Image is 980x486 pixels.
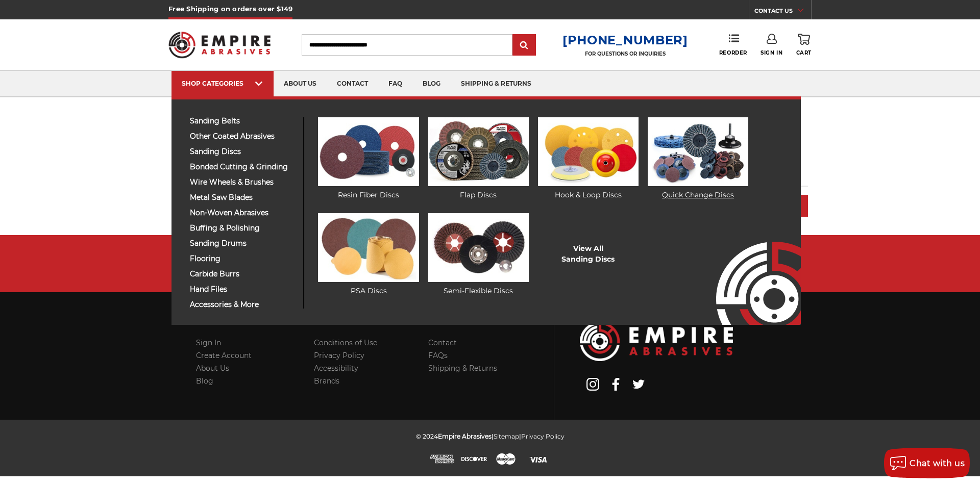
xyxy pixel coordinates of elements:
[719,49,747,56] span: Reorder
[796,34,812,56] a: Cart
[318,117,419,186] img: Resin Fiber Discs
[761,49,782,56] span: Sign In
[428,213,529,282] img: Semi-Flexible Discs
[514,35,534,56] input: Submit
[190,209,296,217] span: non-woven abrasives
[190,301,296,309] span: accessories & more
[190,117,296,125] span: sanding belts
[314,364,358,373] a: Accessibility
[190,286,296,293] span: hand files
[428,117,529,186] img: Flap Discs
[562,50,688,57] p: FOR QUESTIONS OR INQUIRIES
[168,25,271,65] img: Empire Abrasives
[182,80,263,87] div: SHOP CATEGORIES
[190,224,296,232] span: buffing & polishing
[190,255,296,263] span: flooring
[416,430,565,443] p: © 2024 | |
[314,376,339,386] a: Brands
[884,448,970,478] button: Chat with us
[521,432,565,440] a: Privacy Policy
[314,338,377,347] a: Conditions of Use
[648,117,748,186] img: Quick Change Discs
[412,71,451,97] a: blog
[754,5,811,19] a: CONTACT US
[451,71,542,97] a: shipping & returns
[428,351,448,360] a: FAQs
[318,117,419,200] a: Resin Fiber Discs
[314,351,364,360] a: Privacy Policy
[190,270,296,278] span: carbide burrs
[190,178,296,186] span: wire wheels & brushes
[796,49,812,56] span: Cart
[561,243,615,265] a: View AllSanding Discs
[580,322,733,361] img: Empire Abrasives Logo Image
[190,148,296,156] span: sanding discs
[274,71,327,97] a: about us
[318,213,419,282] img: PSA Discs
[196,351,252,360] a: Create Account
[698,212,801,325] img: Empire Abrasives Logo Image
[562,33,688,47] a: [PHONE_NUMBER]
[428,117,529,200] a: Flap Discs
[648,117,748,200] a: Quick Change Discs
[196,364,229,373] a: About Us
[910,458,965,468] span: Chat with us
[327,71,378,97] a: contact
[428,213,529,296] a: Semi-Flexible Discs
[378,71,412,97] a: faq
[428,364,497,373] a: Shipping & Returns
[438,432,492,440] span: Empire Abrasives
[190,133,296,140] span: other coated abrasives
[719,34,747,56] a: Reorder
[196,338,221,347] a: Sign In
[538,117,639,186] img: Hook & Loop Discs
[428,338,457,347] a: Contact
[494,432,519,440] a: Sitemap
[190,240,296,247] span: sanding drums
[318,213,419,296] a: PSA Discs
[190,163,296,171] span: bonded cutting & grinding
[190,194,296,201] span: metal saw blades
[538,117,639,200] a: Hook & Loop Discs
[196,376,213,386] a: Blog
